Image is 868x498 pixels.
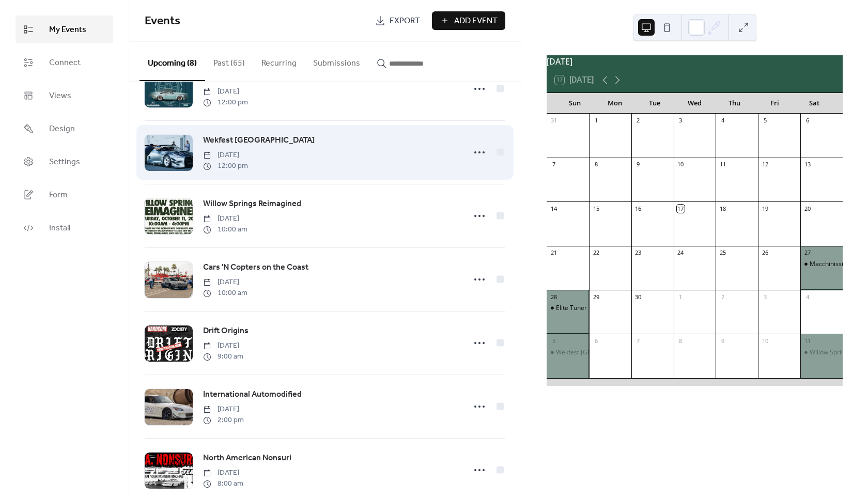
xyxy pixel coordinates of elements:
[547,55,843,68] div: [DATE]
[795,93,834,114] div: Sat
[203,325,249,337] span: Drift Origins
[592,205,600,212] div: 15
[635,93,675,114] div: Tue
[432,11,505,30] button: Add Event
[203,277,247,288] span: [DATE]
[203,452,291,464] span: North American Nonsuri
[203,468,243,478] span: [DATE]
[634,117,642,125] div: 2
[803,117,811,125] div: 6
[677,293,685,301] div: 1
[49,90,71,102] span: Views
[556,304,605,313] div: Elite Tuner SoCal
[550,249,557,257] div: 21
[803,161,811,168] div: 13
[550,205,557,212] div: 14
[555,93,595,114] div: Sun
[810,260,859,269] div: Macchinissima III
[595,93,634,114] div: Mon
[634,337,642,345] div: 7
[677,205,685,212] div: 17
[305,42,368,80] button: Submissions
[592,161,600,168] div: 8
[761,249,769,257] div: 26
[16,214,113,242] a: Install
[719,293,726,301] div: 2
[677,337,685,345] div: 8
[203,261,308,274] span: Cars 'N Copters on the Coast
[139,42,205,81] button: Upcoming (8)
[49,189,68,201] span: Form
[203,213,247,224] span: [DATE]
[556,348,643,357] div: Wekfest [GEOGRAPHIC_DATA]
[203,134,315,147] span: Wekfest [GEOGRAPHIC_DATA]
[592,337,600,345] div: 6
[203,261,308,274] a: Cars 'N Copters on the Coast
[203,161,248,172] span: 12:00 pm
[203,452,291,465] a: North American Nonsuri
[719,161,726,168] div: 11
[203,351,243,362] span: 9:00 am
[761,117,769,125] div: 5
[719,337,726,345] div: 9
[592,117,600,125] div: 1
[203,478,243,489] span: 8:00 am
[715,93,754,114] div: Thu
[16,181,113,209] a: Form
[203,404,244,415] span: [DATE]
[253,42,305,80] button: Recurring
[203,388,302,401] span: International Automodified
[203,97,248,108] span: 12:00 pm
[16,82,113,110] a: Views
[677,161,685,168] div: 10
[203,86,248,97] span: [DATE]
[550,161,557,168] div: 7
[203,224,247,235] span: 10:00 am
[634,161,642,168] div: 9
[550,117,557,125] div: 31
[203,197,301,211] a: Willow Springs Reimagined
[800,260,843,269] div: Macchinissima III
[454,15,498,27] span: Add Event
[675,93,715,114] div: Wed
[719,205,726,212] div: 18
[203,150,248,161] span: [DATE]
[761,293,769,301] div: 3
[592,293,600,301] div: 29
[203,388,302,401] a: International Automodified
[390,15,420,27] span: Export
[203,415,244,426] span: 2:00 pm
[761,161,769,168] div: 12
[677,249,685,257] div: 24
[203,134,315,147] a: Wekfest [GEOGRAPHIC_DATA]
[803,249,811,257] div: 27
[592,249,600,257] div: 22
[634,205,642,212] div: 16
[800,348,843,357] div: Willow Springs Reimagined
[634,249,642,257] div: 23
[49,156,80,168] span: Settings
[550,337,557,345] div: 5
[203,198,301,210] span: Willow Springs Reimagined
[205,42,253,80] button: Past (65)
[803,337,811,345] div: 11
[16,15,113,43] a: My Events
[719,249,726,257] div: 25
[203,340,243,351] span: [DATE]
[16,148,113,176] a: Settings
[49,123,75,135] span: Design
[145,10,180,33] span: Events
[203,288,247,299] span: 10:00 am
[719,117,726,125] div: 4
[367,11,428,30] a: Export
[550,293,557,301] div: 28
[16,115,113,143] a: Design
[677,117,685,125] div: 3
[49,57,81,69] span: Connect
[49,222,70,235] span: Install
[203,324,249,338] a: Drift Origins
[761,337,769,345] div: 10
[761,205,769,212] div: 19
[49,24,86,36] span: My Events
